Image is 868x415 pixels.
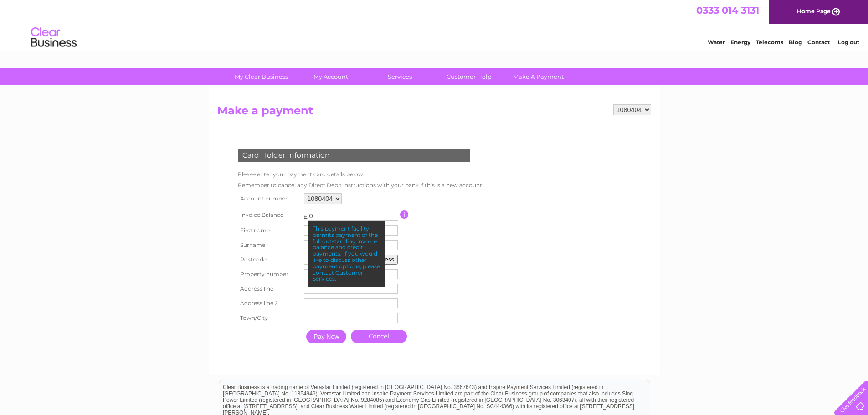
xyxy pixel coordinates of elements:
[236,191,302,206] th: Account number
[236,267,302,282] th: Property number
[789,39,802,46] a: Blog
[236,206,302,223] th: Invoice Balance
[501,68,576,85] a: Make A Payment
[304,209,308,220] td: £
[236,238,302,252] th: Surname
[838,39,859,46] a: Log out
[236,282,302,296] th: Address line 1
[308,221,385,287] div: This payment facility permits payment of the full outstanding invoice balance and credit payments...
[31,24,77,51] img: logo.png
[756,39,783,46] a: Telecoms
[807,39,830,46] a: Contact
[362,68,437,85] a: Services
[236,311,302,325] th: Town/City
[696,5,759,16] a: 0333 014 3131
[224,68,299,85] a: My Clear Business
[306,330,346,343] input: Pay Now
[351,330,407,343] a: Cancel
[217,104,651,122] h2: Make a payment
[236,169,486,180] td: Please enter your payment card details below.
[236,180,486,191] td: Remember to cancel any Direct Debit instructions with your bank if this is a new account.
[708,39,725,46] a: Water
[219,5,650,44] div: Clear Business is a trading name of Verastar Limited (registered in [GEOGRAPHIC_DATA] No. 3667643...
[236,296,302,311] th: Address line 2
[400,210,409,219] input: Information
[730,39,750,46] a: Energy
[236,252,302,267] th: Postcode
[293,68,368,85] a: My Account
[238,149,470,162] div: Card Holder Information
[236,223,302,238] th: First name
[431,68,507,85] a: Customer Help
